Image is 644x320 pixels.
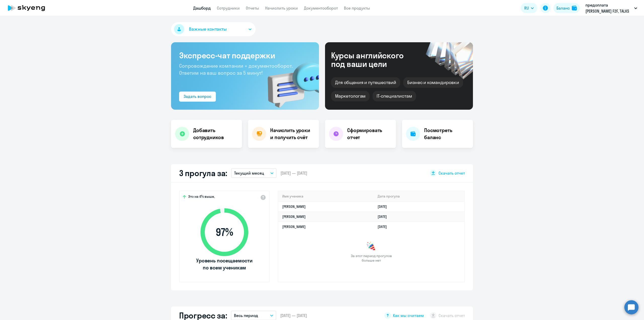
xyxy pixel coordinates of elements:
a: [DATE] [378,214,391,219]
button: RU [521,3,537,13]
span: За этот период прогулов больше нет [350,254,392,263]
span: Сопровождение компании + документооборот. Ответим на ваш вопрос за 5 минут! [179,63,293,76]
h4: Добавить сотрудников [193,127,238,141]
a: [DATE] [378,224,391,229]
h2: 3 прогула за: [179,168,227,178]
div: Маркетологам [331,91,370,101]
span: RU [524,5,529,11]
span: Важные контакты [189,26,227,32]
button: Текущий месяц [231,168,276,178]
div: Задать вопрос [184,93,211,99]
button: Задать вопрос [179,92,216,102]
span: 97 % [195,226,253,238]
h3: Экспресс-чат поддержки [179,50,311,60]
a: [PERSON_NAME] [282,214,306,219]
a: [PERSON_NAME] [282,204,306,209]
img: congrats [366,242,376,252]
a: [DATE] [378,204,391,209]
div: Для общения и путешествий [331,77,400,88]
div: Бизнес и командировки [403,77,463,88]
a: Все продукты [344,6,370,11]
button: Важные контакты [171,22,256,36]
th: Имя ученика [278,191,374,202]
span: Как мы считаем [393,313,424,318]
span: Уровень посещаемости по всем ученикам [195,257,253,271]
button: предоплата [PERSON_NAME] F2F, TALKS 2023, НЛМК, ПАО [583,2,640,14]
div: IT-специалистам [373,91,416,101]
a: Дашборд [193,6,211,11]
a: [PERSON_NAME] [282,224,306,229]
span: Это на 4% выше, [188,194,215,200]
img: balance [572,6,577,11]
p: предоплата [PERSON_NAME] F2F, TALKS 2023, НЛМК, ПАО [585,2,632,14]
p: Текущий месяц [234,170,264,176]
button: Балансbalance [553,3,580,13]
img: bg-img [260,53,319,110]
h4: Начислить уроки и получить счёт [270,127,314,141]
th: Дата прогула [374,191,464,202]
p: Весь период [234,312,258,318]
span: [DATE] — [DATE] [280,170,307,176]
div: Баланс [556,5,570,11]
a: Сотрудники [217,6,240,11]
span: Скачать отчет [438,170,465,176]
a: Начислить уроки [265,6,298,11]
h4: Сформировать отчет [347,127,392,141]
h4: Посмотреть баланс [424,127,469,141]
div: Курсы английского под ваши цели [331,51,417,68]
a: Отчеты [246,6,259,11]
span: [DATE] — [DATE] [280,313,307,318]
a: Документооборот [304,6,338,11]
